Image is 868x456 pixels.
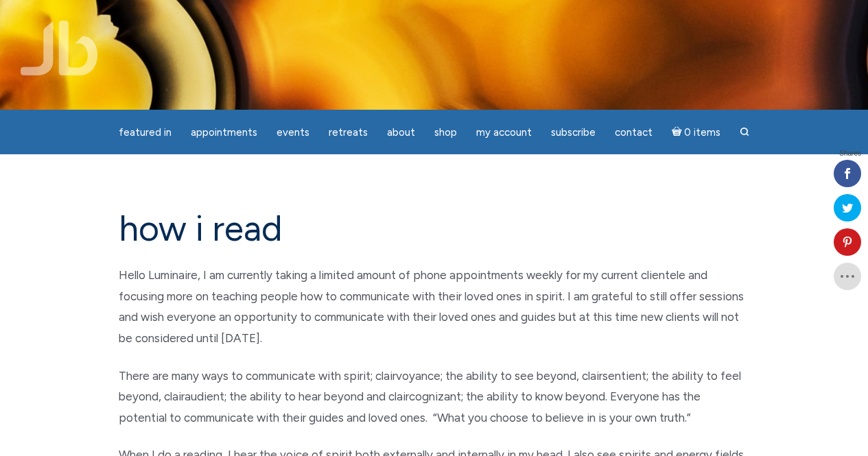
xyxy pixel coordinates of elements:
img: Jamie Butler. The Everyday Medium [21,21,98,75]
h1: how i read [119,209,750,248]
a: Appointments [183,119,266,146]
span: 0 items [684,128,720,138]
a: My Account [468,119,540,146]
span: Events [277,126,309,139]
p: Hello Luminaire, I am currently taking a limited amount of phone appointments weekly for my curre... [119,265,750,348]
a: About [379,119,423,146]
a: Retreats [320,119,376,146]
span: About [387,126,415,139]
span: Shop [434,126,457,139]
a: featured in [110,119,180,146]
span: Subscribe [551,126,596,139]
span: Appointments [191,126,257,139]
a: Contact [607,119,661,146]
a: Events [268,119,318,146]
i: Cart [672,126,685,139]
a: Shop [426,119,465,146]
span: Shares [839,150,861,157]
span: featured in [119,126,172,139]
span: My Account [476,126,532,139]
span: Retreats [329,126,368,139]
p: There are many ways to communicate with spirit; clairvoyance; the ability to see beyond, clairsen... [119,365,750,429]
a: Cart0 items [664,118,729,146]
a: Subscribe [543,119,604,146]
span: Contact [615,126,653,139]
